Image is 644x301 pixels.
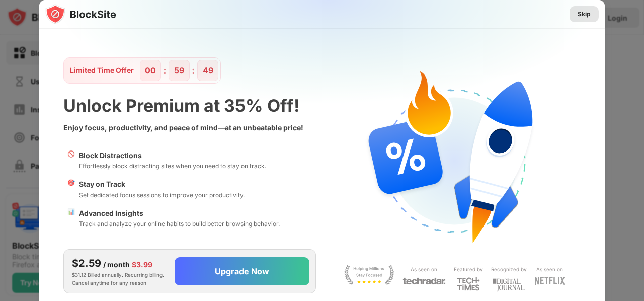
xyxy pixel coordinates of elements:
img: light-stay-focus.svg [344,265,394,285]
img: light-techradar.svg [403,277,446,285]
div: Advanced Insights [79,208,280,219]
div: / month [103,259,130,270]
div: $31.12 Billed annually. Recurring billing. Cancel anytime for any reason [72,256,167,287]
img: light-digital-journal.svg [493,277,525,293]
div: As seen on [536,265,563,274]
div: $3.99 [132,259,152,270]
img: light-netflix.svg [535,277,565,285]
div: Featured by [454,265,483,274]
div: Track and analyze your online habits to build better browsing behavior. [79,219,280,229]
img: light-techtimes.svg [457,277,480,291]
div: Upgrade Now [215,266,269,276]
div: Recognized by [491,265,527,274]
div: 📊 [67,208,75,229]
div: As seen on [411,265,437,274]
div: Skip [578,9,591,19]
div: $2.59 [72,256,101,271]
